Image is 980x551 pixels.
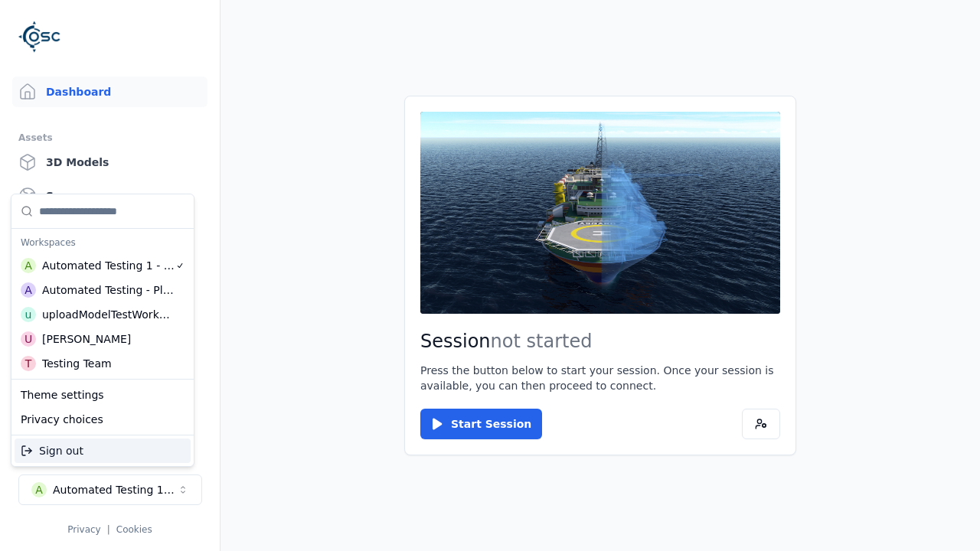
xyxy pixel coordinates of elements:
div: A [21,258,36,273]
div: uploadModelTestWorkspace [42,307,174,322]
div: A [21,282,36,298]
div: Suggestions [11,194,194,379]
div: Testing Team [42,356,112,371]
div: Theme settings [15,383,191,407]
div: [PERSON_NAME] [42,331,131,347]
div: Suggestions [11,435,194,466]
div: u [21,307,36,322]
div: Suggestions [11,380,194,435]
div: Privacy choices [15,407,191,432]
div: U [21,331,36,347]
div: Workspaces [15,232,191,253]
div: Sign out [15,439,191,463]
div: T [21,356,36,371]
div: Automated Testing - Playwright [42,282,175,298]
div: Automated Testing 1 - Playwright [42,258,175,273]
